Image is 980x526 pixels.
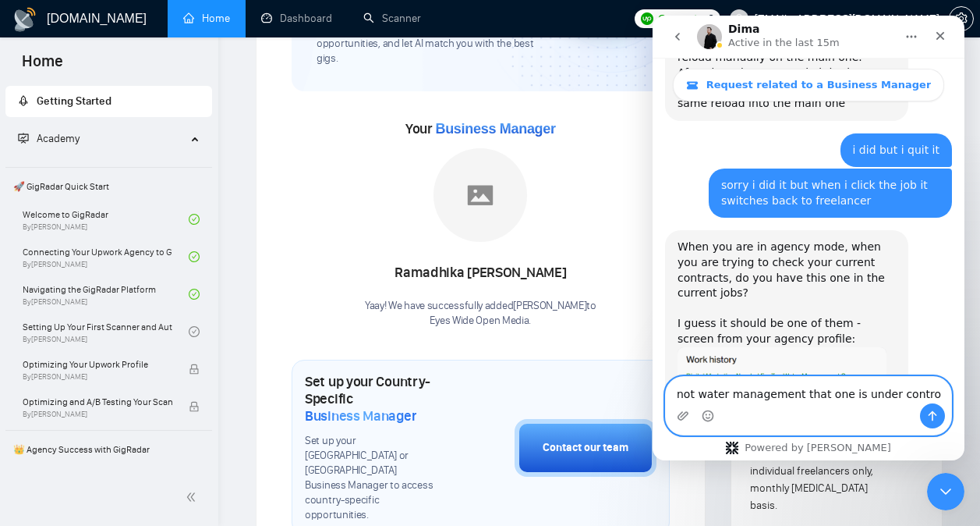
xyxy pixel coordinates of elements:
[189,214,200,225] span: check-circle
[23,277,189,311] a: Navigating the GigRadar PlatformBy[PERSON_NAME]
[25,224,243,331] div: When you are in agency mode, when you are trying to check your current contracts, do you have thi...
[23,202,189,236] a: Welcome to GigRadarBy[PERSON_NAME]
[23,372,172,382] span: By [PERSON_NAME]
[49,394,62,407] button: Emoji picker
[658,10,705,27] span: Connects:
[23,315,189,349] a: Setting Up Your First Scanner and Auto-BidderBy[PERSON_NAME]
[365,299,596,329] div: Yaay! We have successfully added [PERSON_NAME] to
[653,16,964,460] iframe: Intercom live chat
[949,12,974,25] a: setting
[365,314,596,329] p: Eyes Wide Open Media .
[12,215,299,485] div: Dima says…
[189,401,200,412] span: lock
[305,373,437,425] h1: Set up your Country-Specific
[950,12,973,25] span: setting
[24,394,37,407] button: Upload attachment
[12,7,37,32] img: logo
[12,215,256,451] div: When you are in agency mode, when you are trying to check your current contracts, do you have thi...
[183,12,230,25] a: homeHome
[18,133,29,144] span: fund-projection-screen
[186,489,201,505] span: double-left
[927,473,964,510] iframe: Intercom live chat
[949,6,974,31] button: setting
[515,419,656,477] button: Contact our team
[23,357,172,372] span: Optimizing Your Upwork Profile
[7,434,211,465] span: 👑 Agency Success with GigRadar
[5,86,212,117] li: Getting Started
[13,361,299,388] textarea: Message…
[189,251,200,262] span: check-circle
[7,171,211,202] span: 🚀 GigRadar Quick Start
[23,410,172,419] span: By [PERSON_NAME]
[9,50,76,83] span: Home
[405,120,556,137] span: Your
[433,148,527,242] img: placeholder.png
[734,13,745,24] span: user
[267,388,292,413] button: Send a message…
[189,326,200,337] span: check-circle
[189,364,200,375] span: lock
[18,132,80,145] span: Academy
[261,12,332,25] a: dashboardDashboard
[305,434,437,522] span: Set up your [GEOGRAPHIC_DATA] or [GEOGRAPHIC_DATA] Business Manager to access country-specific op...
[435,121,555,137] span: Business Manager
[37,132,80,145] span: Academy
[189,289,200,300] span: check-circle
[365,260,596,286] div: Ramadhika [PERSON_NAME]
[18,95,29,106] span: rocket
[37,94,111,108] span: Getting Started
[363,12,421,25] a: searchScanner
[641,12,653,25] img: upwork-logo.png
[23,394,172,410] span: Optimizing and A/B Testing Your Scanner for Better Results
[23,240,189,274] a: Connecting Your Upwork Agency to GigRadarBy[PERSON_NAME]
[708,10,714,27] span: 0
[305,407,416,425] span: Business Manager
[543,439,628,457] div: Contact our team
